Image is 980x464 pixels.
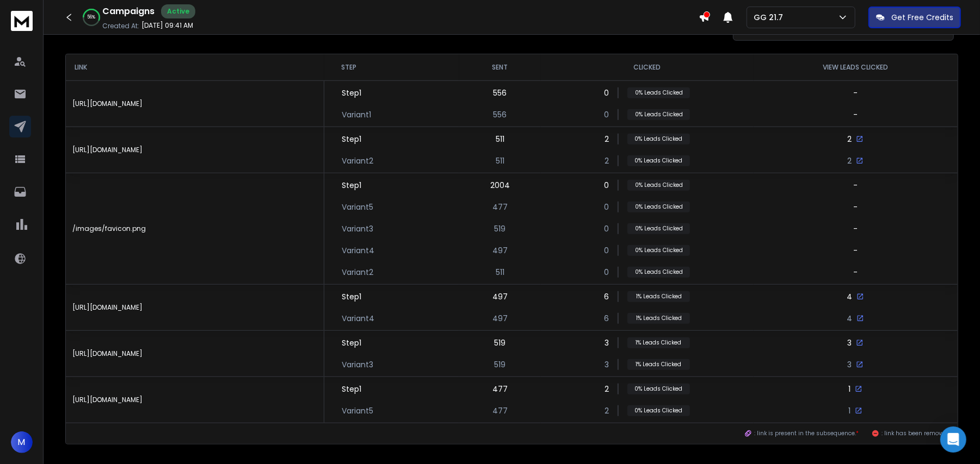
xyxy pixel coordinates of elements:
p: 6 [604,313,609,324]
p: 1 % Leads Clicked [627,359,690,370]
div: - [853,223,858,234]
div: 2 [847,134,864,145]
p: 0 [604,245,609,256]
p: Created At: [102,22,139,30]
p: Variant 2 [342,267,373,278]
div: 2 [605,134,690,145]
div: 497 [459,291,541,324]
p: 56 % [88,14,96,21]
p: Step 1 [342,87,361,98]
p: Step 1 [342,134,361,145]
th: CLICKED [541,54,753,80]
p: Step 1 [342,384,361,394]
div: Open Intercom Messenger [940,427,966,453]
th: VIEW LEADS CLICKED [754,54,958,80]
p: 0 [604,223,609,234]
p: 519 [495,223,506,234]
p: 0 [604,109,609,120]
div: 4 [847,291,864,302]
p: GG 21.7 [754,12,787,23]
p: 497 [492,245,508,256]
p: Variant 4 [342,245,374,256]
p: Variant 3 [342,223,373,234]
p: 477 [492,202,508,212]
button: Get Free Credits [868,7,961,28]
div: 3 [605,337,690,348]
p: 3 [847,359,852,370]
p: 2 [605,155,609,166]
p: 497 [492,313,508,324]
span: : link is present in the subsequence. [744,428,859,439]
p: 2 [605,405,609,416]
p: Variant 4 [342,313,374,324]
p: Step 1 [342,291,361,302]
p: 3 [605,359,609,370]
div: 2 [605,384,690,394]
p: [URL][DOMAIN_NAME] [72,303,317,312]
h1: Campaigns [102,5,155,18]
p: 1 % Leads Clicked [627,313,690,324]
p: 2 [847,155,852,166]
p: [URL][DOMAIN_NAME] [72,99,317,108]
div: 1 [848,384,862,394]
p: 0 % Leads Clicked [627,109,690,120]
p: [URL][DOMAIN_NAME] [72,146,317,154]
button: M [11,431,33,453]
p: 0 % Leads Clicked [627,87,690,98]
p: Variant 1 [342,109,371,120]
p: 1 % Leads Clicked [627,291,690,302]
p: 0 [604,267,609,278]
p: 0 % Leads Clicked [627,134,690,145]
p: Get Free Credits [891,12,953,23]
p: 4 [847,313,852,324]
div: - [853,202,858,212]
div: - [853,245,858,256]
p: [URL][DOMAIN_NAME] [72,396,317,404]
p: 0 % Leads Clicked [627,245,690,256]
p: 1 % Leads Clicked [627,337,690,348]
div: 477 [459,384,541,416]
th: SENT [459,54,541,80]
div: 519 [459,337,541,370]
p: 511 [496,155,504,166]
p: Variant 5 [342,202,373,212]
div: 2004 [459,180,541,278]
p: 556 [494,109,507,120]
div: 0 [604,180,690,191]
p: 0 % Leads Clicked [627,267,690,278]
th: LINK [66,54,324,80]
p: /images/favicon.png [72,224,317,233]
p: [URL][DOMAIN_NAME] [72,349,317,358]
p: 519 [495,359,506,370]
p: 1 [848,405,850,416]
p: Step 1 [342,180,361,191]
p: Variant 3 [342,359,373,370]
p: 0 % Leads Clicked [627,223,690,234]
p: 0 % Leads Clicked [627,180,690,191]
span: : link has been removed. [872,428,953,439]
div: - [853,109,858,120]
div: - [754,87,958,120]
p: 477 [492,405,508,416]
p: [DATE] 09:41 AM [141,21,193,30]
p: 0 [604,202,609,212]
div: 0 [604,87,690,98]
p: Step 1 [342,337,361,348]
p: 0 % Leads Clicked [627,155,690,166]
th: STEP [324,54,459,80]
p: Variant 2 [342,155,373,166]
p: 0 % Leads Clicked [627,405,690,416]
div: 511 [459,134,541,166]
p: 0 % Leads Clicked [627,384,690,394]
div: Active [161,4,195,18]
p: Variant 5 [342,405,373,416]
div: 6 [604,291,690,302]
div: - [853,267,858,278]
div: - [754,180,958,278]
div: 3 [847,337,864,348]
img: logo [11,11,33,31]
div: 556 [459,87,541,120]
p: 511 [496,267,504,278]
